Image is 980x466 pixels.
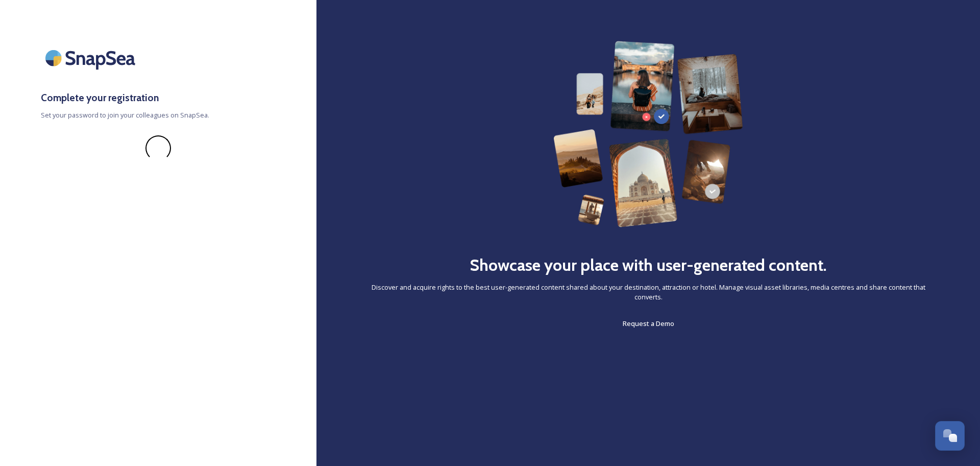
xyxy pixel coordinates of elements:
[623,319,674,328] span: Request a Demo
[41,41,143,75] img: SnapSea Logo
[41,110,276,120] span: Set your password to join your colleagues on SnapSea.
[357,283,939,302] span: Discover and acquire rights to the best user-generated content shared about your destination, att...
[623,317,674,330] a: Request a Demo
[935,421,965,451] button: Open Chat
[553,41,743,227] img: 63b42ca75bacad526042e722_Group%20154-p-800.png
[41,90,276,105] h3: Complete your registration
[470,253,827,277] h2: Showcase your place with user-generated content.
